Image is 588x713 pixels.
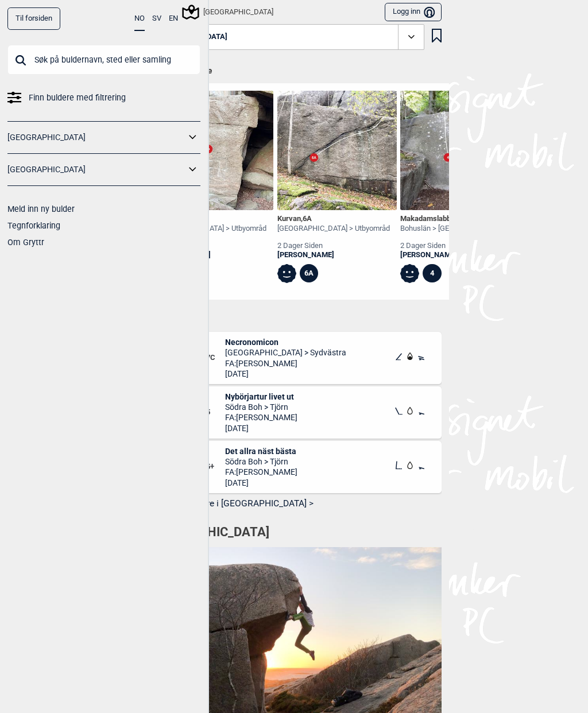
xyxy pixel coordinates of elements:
div: Nyborjartur livet ut5Nybörjartur livet utSödra Boh > TjörnFA:[PERSON_NAME][DATE] [146,386,442,439]
div: [GEOGRAPHIC_DATA] > Utbyområd [154,224,266,234]
div: Det allra nast basta5+Det allra näst bästaSödra Boh > TjörnFA:[PERSON_NAME][DATE] [146,441,442,493]
img: Makadamslabben vast 210829 [400,91,520,210]
span: Södra Boh > Tjörn [225,456,297,467]
button: NO [134,7,145,31]
a: Meld inn ny bulder [7,204,75,214]
img: Kurvan 230414 [277,91,397,210]
button: Logg inn [385,3,442,22]
div: Necronomicon7CNecronomicon[GEOGRAPHIC_DATA] > SydvästraFA:[PERSON_NAME][DATE] [146,332,442,384]
span: Södra Boh > Tjörn [225,402,297,412]
a: [GEOGRAPHIC_DATA] [7,129,185,146]
a: Tegnforklaring [7,221,60,230]
span: 5 [206,408,225,417]
a: [PERSON_NAME] [277,250,390,260]
a: Til forsiden [7,7,60,30]
div: 2 dager siden [277,241,390,251]
span: 6A [303,214,312,223]
span: [DATE] [225,423,297,433]
span: [DATE] [225,369,346,379]
a: Om Gryttr [7,238,44,247]
span: [GEOGRAPHIC_DATA] > Sydvästra [225,347,346,358]
span: [DATE] [225,478,297,488]
div: 19 timer siden [154,241,266,251]
div: Bohuslän > [GEOGRAPHIC_DATA] [400,224,508,234]
div: Kurvan , [277,214,390,224]
h1: Nye buldere [146,315,442,326]
span: Det allra näst bästa [225,446,297,456]
a: Finn buldere med filtrering [7,90,200,106]
span: FA: [PERSON_NAME] [225,412,297,423]
div: 6A [300,264,319,283]
a: [PERSON_NAME] [154,250,266,260]
div: [GEOGRAPHIC_DATA] [184,5,273,19]
button: [GEOGRAPHIC_DATA] [146,24,424,51]
div: Nasseväggen , [154,214,266,224]
div: 2 dager siden [400,241,508,251]
button: Flere nye buldere i [GEOGRAPHIC_DATA] > [146,495,442,513]
span: 5+ [206,462,225,472]
span: Nybörjartur livet ut [225,392,297,402]
input: Søk på buldernavn, sted eller samling [7,45,200,75]
img: Nassevaggen [154,91,273,210]
div: [GEOGRAPHIC_DATA] > Utbyområd [277,224,390,234]
span: FA: [PERSON_NAME] [225,467,297,477]
a: [GEOGRAPHIC_DATA] [7,161,185,178]
span: Necronomicon [225,337,346,347]
h1: [GEOGRAPHIC_DATA] [146,524,442,541]
div: 4 [423,264,442,283]
a: [PERSON_NAME] [400,250,508,260]
span: Finn buldere med filtrering [29,90,126,106]
span: 7C [206,353,225,363]
div: Makadamslabben väst , [400,214,508,224]
h1: Ticket i det siste [146,65,442,77]
span: FA: [PERSON_NAME] [225,358,346,369]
